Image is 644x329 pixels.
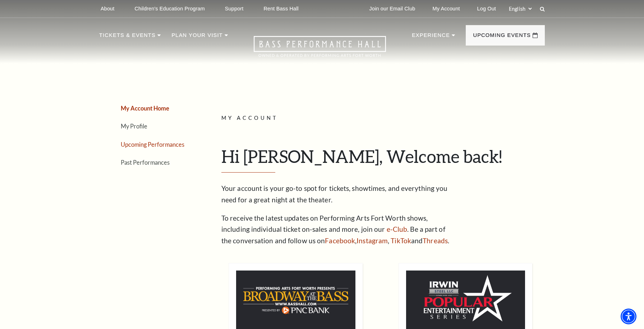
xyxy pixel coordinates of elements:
[121,105,169,112] a: My Account Home
[121,141,184,148] a: Upcoming Performances
[171,31,222,44] p: Plan Your Visit
[221,183,455,206] p: Your account is your go-to spot for tickets, showtimes, and everything you need for a great night...
[228,36,412,64] a: Open this option
[221,146,539,173] h1: Hi [PERSON_NAME], Welcome back!
[391,236,411,245] a: TikTok - open in a new tab
[412,31,450,44] p: Experience
[473,31,531,44] p: Upcoming Events
[356,236,388,245] a: Instagram - open in a new tab
[411,236,423,245] span: and
[325,236,355,245] a: Facebook - open in a new tab
[507,5,533,12] select: Select:
[221,212,455,247] p: To receive the latest updates on Performing Arts Fort Worth shows, including individual ticket on...
[225,6,244,12] p: Support
[121,123,147,130] a: My Profile
[101,6,114,12] p: About
[621,309,636,324] div: Accessibility Menu
[263,6,299,12] p: Rent Bass Hall
[423,236,448,245] a: Threads - open in a new tab
[387,225,408,233] a: e-Club
[134,6,204,12] p: Children's Education Program
[121,159,170,166] a: Past Performances
[99,31,156,44] p: Tickets & Events
[221,115,278,121] span: My Account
